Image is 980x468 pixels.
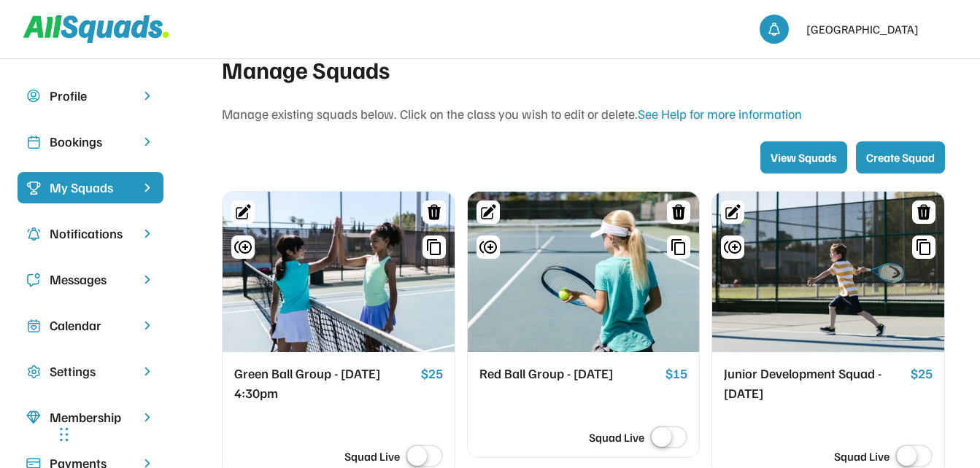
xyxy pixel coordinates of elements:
button: Create Squad [856,141,945,173]
div: [GEOGRAPHIC_DATA] [806,20,919,38]
img: 1CB5AE04-17BF-467A-97C3-2FCCDF1C03EB.png [927,15,957,44]
img: Icon%20copy%202.svg [26,135,41,149]
div: $15 [665,364,687,384]
img: chevron-right.svg [140,273,155,286]
div: Manage existing squads below. Click on the class you wish to edit or delete. [222,104,945,124]
div: Calendar [50,316,131,335]
img: Icon%20copy%207.svg [26,319,41,333]
div: My Squads [50,178,131,198]
div: Red Ball Group - [DATE] [479,364,660,384]
img: chevron-right.svg [140,410,155,424]
img: Icon%20copy%2016.svg [26,364,41,379]
div: Junior Development Squad - [DATE] [724,364,905,403]
img: Icon%20copy%204.svg [26,227,41,241]
img: chevron-right.svg [140,135,155,149]
div: Profile [50,86,131,106]
div: Manage Squads [222,52,945,87]
img: chevron-right.svg [140,89,155,103]
div: Squad Live [589,429,644,446]
div: Squad Live [834,448,890,465]
div: Messages [50,270,131,289]
button: View Squads [760,141,847,173]
img: chevron-right%20copy%203.svg [140,181,155,195]
img: chevron-right.svg [140,364,155,378]
img: Icon%20%2823%29.svg [26,181,41,195]
img: bell-03%20%281%29.svg [767,22,782,36]
div: $25 [911,364,933,384]
a: See Help for more information [638,106,802,122]
img: chevron-right.svg [140,319,155,332]
img: chevron-right.svg [140,227,155,241]
div: $25 [421,364,443,384]
div: Membership [50,407,131,427]
img: Icon%20copy%205.svg [26,273,41,287]
div: Squad Live [344,448,400,465]
div: Settings [50,362,131,381]
img: user-circle.svg [26,89,41,104]
div: Green Ball Group - [DATE] 4:30pm [234,364,415,403]
div: Bookings [50,132,131,152]
div: Notifications [50,224,131,243]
